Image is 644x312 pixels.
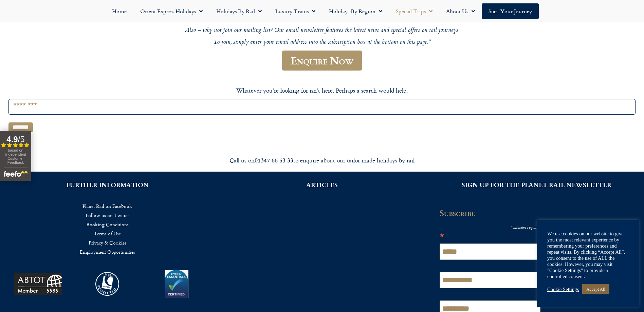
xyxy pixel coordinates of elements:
[10,201,204,256] nav: Menu
[118,15,526,23] p: Below are a selection of great deals we currently have to offer on our rail holidays. Be sure to ...
[440,182,634,188] h2: SIGN UP FOR THE PLANET RAIL NEWSLETTER
[440,222,541,231] div: indicates required
[133,3,209,19] a: Orient Express Holidays
[225,182,419,188] h2: ARTICLES
[10,211,204,220] a: Follow us on Twitter
[209,3,269,19] a: Holidays by Rail
[269,3,322,19] a: Luxury Trains
[582,284,609,294] a: Accept All
[105,3,133,19] a: Home
[10,229,204,238] a: Terms of Use
[547,286,579,292] a: Cookie Settings
[255,156,293,164] strong: 01347 66 53 33
[8,86,636,95] p: Whatever you’re looking for isn’t here. Perhaps a search would help.
[482,3,539,19] a: Start your Journey
[389,3,439,19] a: Special Trips
[3,3,641,19] nav: Menu
[10,201,204,211] a: Planet Rail on Facebook
[132,156,512,164] div: Call us on to enquire about our tailor made holidays by rail
[118,27,526,35] p: Also – why not join our mailing list? Our email newsletter features the latest news and special o...
[322,3,389,19] a: Holidays by Region
[439,3,482,19] a: About Us
[440,208,545,218] h2: Subscribe
[118,39,526,46] p: To join, simply enter your email address into the subscription box at the bottom on this page.”
[10,238,204,247] a: Privacy & Cookies
[282,51,362,71] a: Enquire Now
[10,182,204,188] h2: FURTHER INFORMATION
[547,231,629,279] div: We use cookies on our website to give you the most relevant experience by remembering your prefer...
[10,247,204,256] a: Employment Opportunities
[10,220,204,229] a: Booking Conditions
